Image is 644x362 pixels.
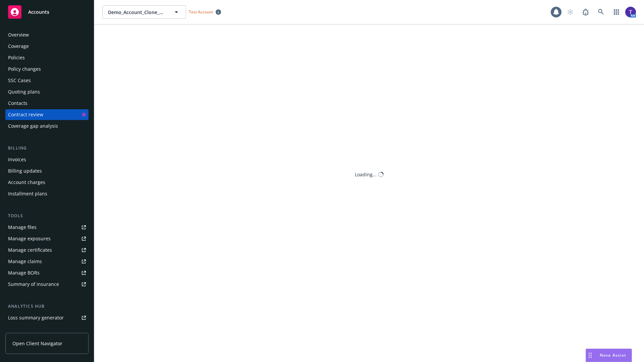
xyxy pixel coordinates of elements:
a: Manage BORs [5,267,89,278]
a: Contacts [5,98,89,109]
div: Loss summary generator [8,312,64,323]
div: Policies [8,52,25,63]
span: Accounts [28,9,49,15]
a: SSC Cases [5,75,89,86]
div: Summary of insurance [8,279,59,290]
div: Tools [5,213,89,219]
div: Manage claims [8,256,42,267]
div: Invoices [8,154,26,165]
a: Contract review [5,109,89,120]
a: Summary of insurance [5,279,89,290]
span: Demo_Account_Clone_QA_CR_Tests_Demo [108,9,166,16]
div: Coverage gap analysis [8,121,58,131]
a: Report a Bug [579,5,592,19]
button: Nova Assist [586,349,632,362]
div: SSC Cases [8,75,31,86]
span: Open Client Navigator [12,340,62,347]
a: Manage certificates [5,245,89,255]
div: Installment plans [8,188,47,199]
a: Overview [5,29,89,40]
img: photo [625,7,636,17]
span: Test Account [186,8,224,15]
a: Manage exposures [5,233,89,244]
a: Manage files [5,222,89,233]
a: Policies [5,52,89,63]
div: Overview [8,29,29,40]
a: Policy changes [5,64,89,74]
div: Account charges [8,177,45,188]
a: Installment plans [5,188,89,199]
a: Account charges [5,177,89,188]
a: Invoices [5,154,89,165]
span: Test Account [189,9,213,15]
a: Search [594,5,608,19]
div: Manage files [8,222,37,233]
div: Policy changes [8,64,41,74]
a: Loss summary generator [5,312,89,323]
a: Coverage gap analysis [5,121,89,131]
a: Billing updates [5,166,89,176]
div: Analytics hub [5,303,89,310]
div: Billing updates [8,166,42,176]
a: Start snowing [563,5,577,19]
button: Demo_Account_Clone_QA_CR_Tests_Demo [102,5,186,19]
a: Manage claims [5,256,89,267]
div: Billing [5,145,89,152]
div: Coverage [8,41,29,52]
span: Nova Assist [600,352,626,358]
div: Quoting plans [8,86,40,97]
div: Loading... [355,171,377,178]
div: Manage BORs [8,267,40,278]
div: Drag to move [586,349,594,362]
a: Switch app [610,5,623,19]
div: Contract review [8,109,43,120]
div: Manage certificates [8,245,52,255]
a: Accounts [5,3,89,21]
a: Quoting plans [5,86,89,97]
div: Manage exposures [8,233,51,244]
div: Contacts [8,98,28,109]
a: Coverage [5,41,89,52]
